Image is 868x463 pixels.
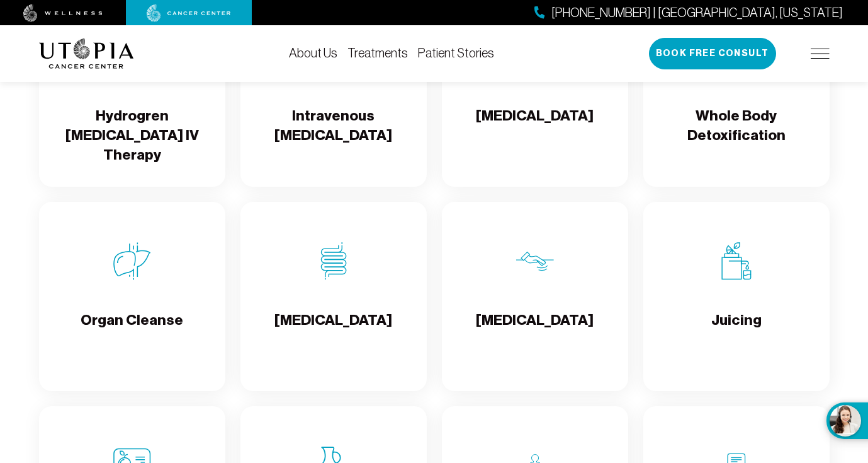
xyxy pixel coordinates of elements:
h4: [MEDICAL_DATA] [274,310,392,351]
img: Organ Cleanse [113,242,151,280]
img: Lymphatic Massage [516,242,554,280]
h4: Intravenous [MEDICAL_DATA] [251,106,417,147]
h4: Whole Body Detoxification [653,106,820,147]
h4: Organ Cleanse [81,310,183,351]
h4: Juicing [711,310,762,351]
a: Treatments [347,46,408,60]
h4: [MEDICAL_DATA] [476,310,594,351]
span: [PHONE_NUMBER] | [GEOGRAPHIC_DATA], [US_STATE] [551,4,843,22]
img: logo [39,38,134,69]
h4: [MEDICAL_DATA] [476,106,594,147]
img: icon-hamburger [811,49,830,59]
img: Colon Therapy [315,242,352,280]
img: wellness [23,4,103,22]
a: About Us [289,46,337,60]
a: Organ CleanseOrgan Cleanse [39,202,225,391]
img: cancer center [147,4,231,22]
img: Juicing [718,242,755,280]
a: [PHONE_NUMBER] | [GEOGRAPHIC_DATA], [US_STATE] [534,4,843,22]
h4: Hydrogren [MEDICAL_DATA] IV Therapy [49,106,215,165]
a: Lymphatic Massage[MEDICAL_DATA] [442,202,628,391]
button: Book Free Consult [649,38,776,69]
a: Patient Stories [418,46,494,60]
a: JuicingJuicing [643,202,830,391]
a: Colon Therapy[MEDICAL_DATA] [240,202,427,391]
